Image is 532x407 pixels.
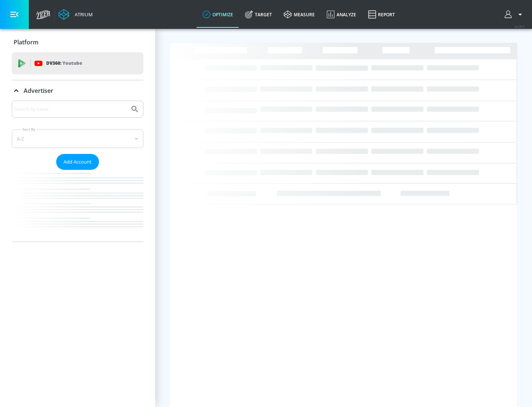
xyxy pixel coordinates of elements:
[72,11,93,18] div: Atrium
[278,1,321,28] a: measure
[362,1,401,28] a: Report
[64,158,92,166] span: Add Account
[62,59,82,67] p: Youtube
[14,38,38,46] p: Platform
[12,52,143,74] div: DV360: Youtube
[56,154,99,170] button: Add Account
[12,32,143,53] div: Platform
[12,170,143,242] nav: list of Advertiser
[321,1,362,28] a: Analyze
[514,24,525,28] span: v 4.28.0
[12,80,143,101] div: Advertiser
[15,104,127,114] input: Search by name
[21,127,37,132] label: Sort By
[12,101,143,242] div: Advertiser
[12,129,143,148] div: A-Z
[24,87,53,95] p: Advertiser
[239,1,278,28] a: Target
[197,1,239,28] a: optimize
[46,59,82,67] p: DV360:
[58,9,93,20] a: Atrium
